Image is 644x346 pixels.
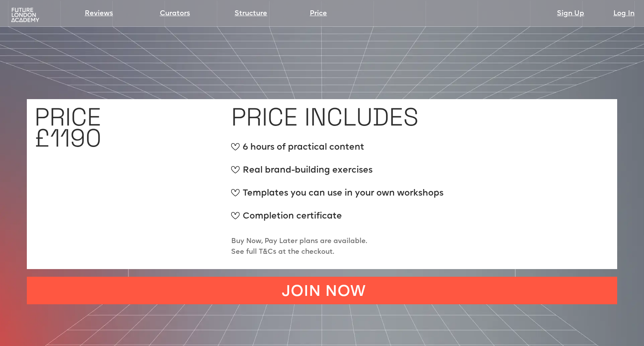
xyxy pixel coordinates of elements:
[85,8,113,19] a: Reviews
[231,106,419,127] h1: PRICE INCLUDES
[231,141,444,160] div: 6 hours of practical content
[160,8,190,19] a: Curators
[613,8,634,19] a: Log In
[310,8,327,19] a: Price
[231,210,444,229] div: Completion certificate
[231,187,444,206] div: Templates you can use in your own workshops
[27,277,617,304] a: JOIN NOW
[231,164,444,183] div: Real brand-building exercises
[557,8,584,19] a: Sign Up
[235,8,267,19] a: Structure
[34,106,101,149] h1: PRICE £1190
[231,236,367,258] p: Buy Now, Pay Later plans are available. See full T&Cs at the checkout.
